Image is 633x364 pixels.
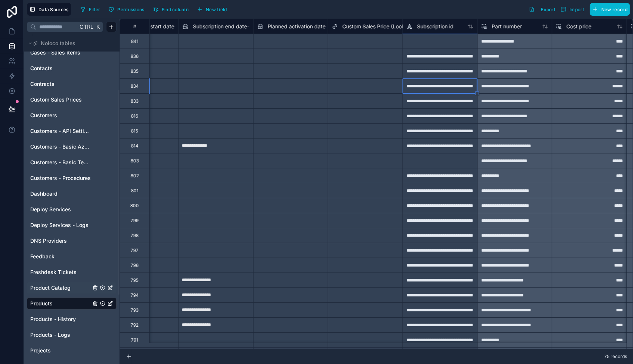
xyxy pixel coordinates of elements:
div: 801 [131,188,139,194]
div: 816 [131,113,138,119]
a: Projects [30,347,91,354]
span: Deploy Services [30,206,71,213]
span: Product Catalog [30,284,71,292]
span: Contracts [30,80,55,88]
div: 841 [131,38,139,44]
a: Cases - Sales Items [30,49,91,56]
a: Customers - Basic Azure Info [30,143,91,150]
button: Permissions [106,4,147,15]
div: Deploy Services - Logs [27,219,117,231]
div: Cases - Sales Items [27,47,117,59]
span: New field [206,7,227,12]
div: Customers - Basic Tech Info [27,156,117,168]
button: Export [526,3,558,16]
span: Find column [162,7,189,12]
div: 814 [131,143,139,149]
a: Customers - Procedures [30,174,91,182]
a: Permissions [106,4,150,15]
a: Contracts [30,80,91,88]
button: Data Sources [27,3,71,16]
div: Products - History [27,313,117,325]
button: Filter [77,4,103,15]
span: Feedback [30,253,55,260]
span: Dashboard [30,190,58,197]
a: DNS Providers [30,237,91,245]
a: Products - History [30,315,91,323]
span: DNS Providers [30,237,67,245]
a: Feedback [30,253,91,260]
a: Freshdesk Tickets [30,268,91,276]
span: Projects [30,347,51,354]
button: New record [590,3,630,16]
a: Customers - API Settings [30,127,91,135]
span: Custom Sales Price (Lookup) [342,23,413,30]
div: 794 [131,292,139,298]
span: Part number [492,23,522,30]
span: Filter [89,7,100,12]
span: Subscription end date [193,23,247,30]
span: Export [541,7,555,12]
div: 834 [131,83,139,89]
div: Products - Logs [27,329,117,341]
div: 798 [131,233,139,239]
div: Freshdesk Tickets [27,266,117,278]
span: New record [601,7,627,12]
span: Subscription id [417,23,454,30]
span: Permissions [117,7,144,12]
a: Deploy Services - Logs [30,221,91,229]
div: 800 [130,203,139,209]
div: Product Catalog [27,282,117,294]
div: 815 [131,128,138,134]
a: Dashboard [30,190,91,197]
div: 835 [131,68,139,74]
span: Planned activation date [268,23,326,30]
div: 796 [131,262,139,268]
div: Customers - Procedures [27,172,117,184]
div: Feedback [27,251,117,262]
div: Contacts [27,62,117,74]
div: 833 [131,98,139,104]
span: Contacts [30,65,53,72]
a: New record [587,3,630,16]
span: Products - Logs [30,331,70,339]
span: 75 records [604,354,627,360]
div: Dashboard [27,188,117,200]
div: Products [27,298,117,309]
span: Products [30,300,53,307]
span: Import [570,7,584,12]
span: Cost price [567,23,592,30]
span: Freshdesk Tickets [30,268,77,276]
a: Contacts [30,65,91,72]
div: 803 [131,158,139,164]
div: DNS Providers [27,235,117,247]
button: Import [558,3,587,16]
div: 802 [131,173,139,179]
a: Customers - Basic Tech Info [30,159,91,166]
div: Custom Sales Prices [27,94,117,106]
span: Deploy Services - Logs [30,221,89,229]
div: 791 [131,337,138,343]
span: Cases - Sales Items [30,49,80,56]
a: Products [30,300,91,307]
span: K [95,24,100,29]
span: Custom Sales Prices [30,96,82,103]
span: Noloco tables [41,40,75,47]
div: 793 [131,307,139,313]
div: 797 [131,248,139,253]
div: Customers - API Settings [27,125,117,137]
div: 795 [131,277,139,283]
div: Customers [27,109,117,121]
div: Projects [27,345,117,357]
a: Product Catalog [30,284,91,292]
div: # [125,24,144,29]
button: Noloco tables [27,38,112,49]
span: Products - History [30,315,76,323]
a: Products - Logs [30,331,91,339]
span: Ctrl [79,22,94,31]
button: New field [194,4,230,15]
a: Deploy Services [30,206,91,213]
